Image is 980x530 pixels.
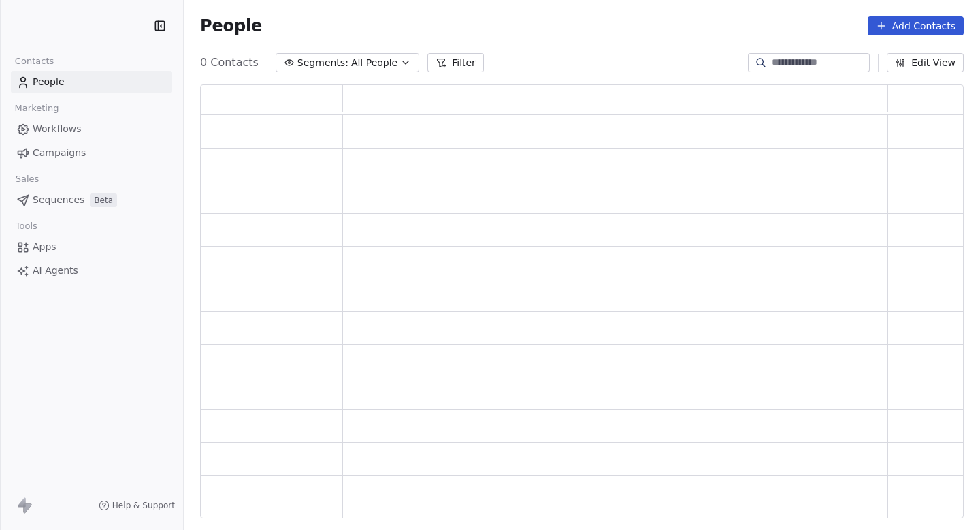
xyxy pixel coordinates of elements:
span: Segments: [297,56,348,70]
span: AI Agents [33,264,78,278]
button: Edit View [887,53,964,72]
span: Tools [10,216,43,236]
span: Sales [10,169,45,189]
span: Workflows [33,122,82,136]
a: Workflows [11,118,172,140]
a: Campaigns [11,142,172,164]
span: 0 Contacts [200,54,259,71]
span: Sequences [33,193,84,207]
button: Filter [427,53,484,72]
a: People [11,71,172,93]
a: Help & Support [99,500,175,511]
span: People [200,16,262,36]
span: Marketing [9,98,65,119]
span: Contacts [9,51,60,72]
span: All People [351,56,397,70]
a: Apps [11,236,172,258]
span: Apps [33,240,56,254]
span: Beta [90,193,117,207]
a: SequencesBeta [11,189,172,211]
span: Campaigns [33,146,86,160]
span: Help & Support [112,500,175,511]
button: Add Contacts [868,16,964,35]
a: AI Agents [11,260,172,282]
span: People [33,75,65,89]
